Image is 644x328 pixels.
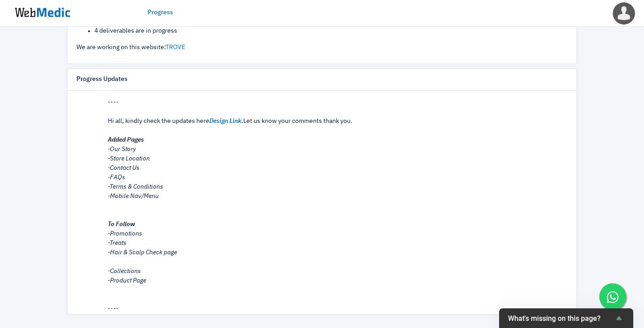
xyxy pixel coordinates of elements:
li: 4 deliverables are in progress [94,26,568,36]
em: Added Pages [108,137,144,143]
a: TROVE [165,44,185,50]
h6: Progress Updates [76,76,127,84]
button: Show survey - What's missing on this page? [508,313,624,324]
em: -Promotions -Treats -Hair & Scalp Check page -Collections -Product Page [108,231,177,284]
div: Hi all, kindly check the updates here Let us know your comments thank you. [108,117,568,286]
em: To Follow [108,221,135,227]
em: -Our Story -Store Location -Contact Us -FAQs -Terms & Conditions -Mobile Nav/Menu [108,146,163,199]
a: Progress [148,8,173,17]
a: Design Link [209,118,241,124]
span: What's missing on this page? [508,314,614,323]
em: . [241,118,243,124]
p: We are working on this website: [76,43,568,52]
